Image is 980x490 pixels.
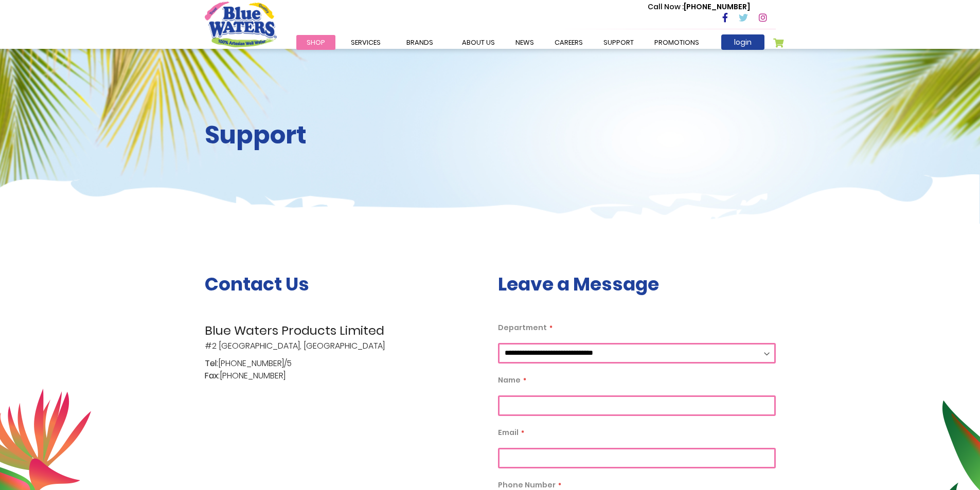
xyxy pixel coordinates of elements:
a: about us [452,35,505,50]
a: store logo [205,2,277,47]
a: News [505,35,544,50]
span: Blue Waters Products Limited [205,321,483,340]
span: Fax: [205,370,220,382]
span: Email [498,427,519,438]
a: Shop [296,35,335,50]
span: Services [351,38,381,47]
a: Promotions [644,35,709,50]
a: support [593,35,644,50]
a: careers [544,35,593,50]
span: Department [498,322,547,333]
span: Brands [406,38,433,47]
span: Call Now : [648,2,684,12]
span: Tel: [205,357,218,370]
p: [PHONE_NUMBER]/5 [PHONE_NUMBER] [205,357,483,382]
h3: Leave a Message [498,273,776,295]
span: Shop [307,38,325,47]
p: #2 [GEOGRAPHIC_DATA], [GEOGRAPHIC_DATA] [205,321,483,352]
h2: Support [205,120,483,150]
a: login [721,34,764,50]
span: Phone Number [498,480,556,490]
p: [PHONE_NUMBER] [648,2,750,12]
a: Services [341,35,391,50]
a: Brands [396,35,443,50]
span: Name [498,375,521,385]
h3: Contact Us [205,273,483,295]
